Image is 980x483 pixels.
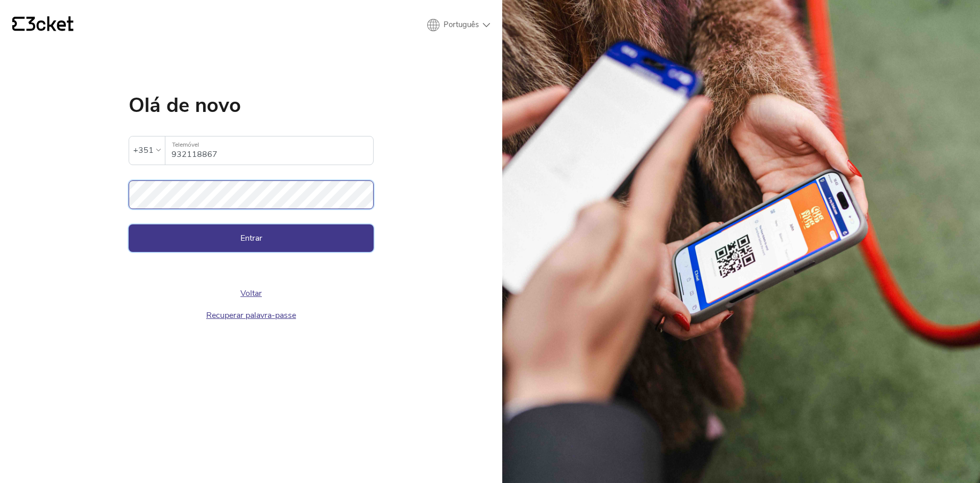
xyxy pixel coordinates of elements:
h1: Olá de novo [129,95,374,116]
a: Recuperar palavra-passe [206,310,296,321]
g: {' '} [12,17,24,31]
input: Telemóvel [171,136,373,165]
a: Voltar [240,288,262,299]
button: Entrar [129,224,374,252]
a: {' '} [12,16,73,34]
label: Palavra-passe [129,180,374,197]
div: +351 [133,143,154,158]
label: Telemóvel [165,136,373,153]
